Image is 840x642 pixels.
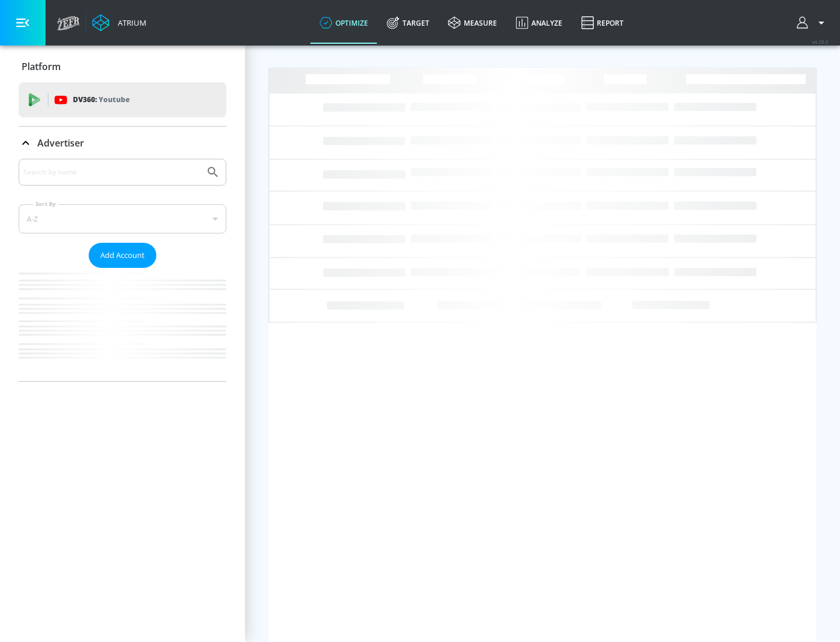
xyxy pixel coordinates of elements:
label: Sort By [33,200,58,208]
p: Platform [22,60,61,73]
a: optimize [310,2,377,44]
a: Target [377,2,439,44]
div: A-Z [19,204,226,233]
div: Advertiser [19,127,226,159]
a: Analyze [506,2,572,44]
div: Advertiser [19,159,226,381]
span: v 4.28.0 [812,39,828,45]
p: Youtube [99,93,129,106]
span: Add Account [100,249,145,262]
input: Search by name [23,165,200,180]
nav: list of Advertiser [19,268,226,381]
a: measure [439,2,506,44]
div: Platform [19,50,226,83]
button: Add Account [89,243,156,268]
a: Report [572,2,633,44]
p: DV360: [73,93,129,106]
p: Advertiser [37,137,84,149]
div: DV360: Youtube [19,82,226,117]
div: Atrium [113,18,146,28]
a: Atrium [92,14,146,32]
